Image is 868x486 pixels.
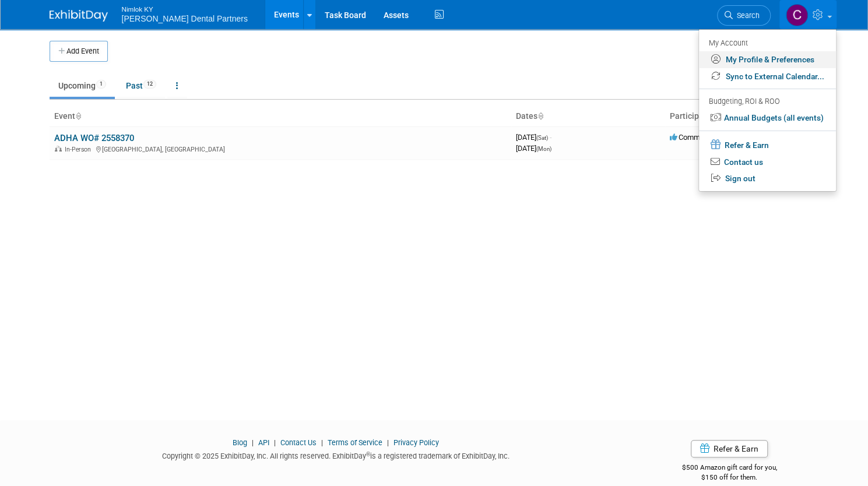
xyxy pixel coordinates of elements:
a: ADHA WO# 2558370 [54,133,134,143]
a: Sort by Event Name [75,111,81,121]
div: $150 off for them. [639,473,819,483]
div: Budgeting, ROI & ROO [709,96,824,108]
a: Sync to External Calendar... [699,68,836,85]
a: Search [717,5,771,26]
a: Blog [233,438,247,447]
span: [PERSON_NAME] Dental Partners [122,14,248,23]
span: 12 [143,80,156,89]
a: Past12 [117,75,165,97]
span: In-Person [65,146,94,153]
th: Dates [511,107,665,126]
a: Terms of Service [328,438,382,447]
span: 1 [96,80,106,89]
div: [GEOGRAPHIC_DATA], [GEOGRAPHIC_DATA] [54,144,507,153]
th: Event [50,107,511,126]
div: Copyright © 2025 ExhibitDay, Inc. All rights reserved. ExhibitDay is a registered trademark of Ex... [50,448,623,462]
a: Upcoming1 [50,75,115,97]
span: | [384,438,392,447]
span: | [318,438,326,447]
div: My Account [709,36,824,50]
span: [DATE] [516,133,551,142]
span: (Sat) [536,135,548,141]
a: Sign out [699,170,836,187]
a: Sort by Start Date [537,111,543,121]
a: Refer & Earn [699,136,836,154]
a: Contact us [699,154,836,171]
a: Privacy Policy [393,438,439,447]
span: Nimlok KY [122,2,248,15]
th: Participation [665,107,819,126]
img: Cassidy Rutledge [786,4,808,26]
sup: ® [366,451,370,457]
a: Annual Budgets (all events) [699,110,836,126]
span: - [550,133,551,142]
img: In-Person Event [55,146,62,152]
a: Refer & Earn [691,440,768,457]
span: (Mon) [536,146,551,152]
span: [DATE] [516,144,551,153]
a: My Profile & Preferences [699,51,836,68]
span: | [249,438,256,447]
div: $500 Amazon gift card for you, [639,455,819,482]
a: Contact Us [280,438,317,447]
a: API [258,438,269,447]
span: Search [733,11,760,20]
img: ExhibitDay [50,10,108,22]
button: Add Event [50,41,108,62]
span: Committed [670,133,715,142]
span: | [271,438,279,447]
